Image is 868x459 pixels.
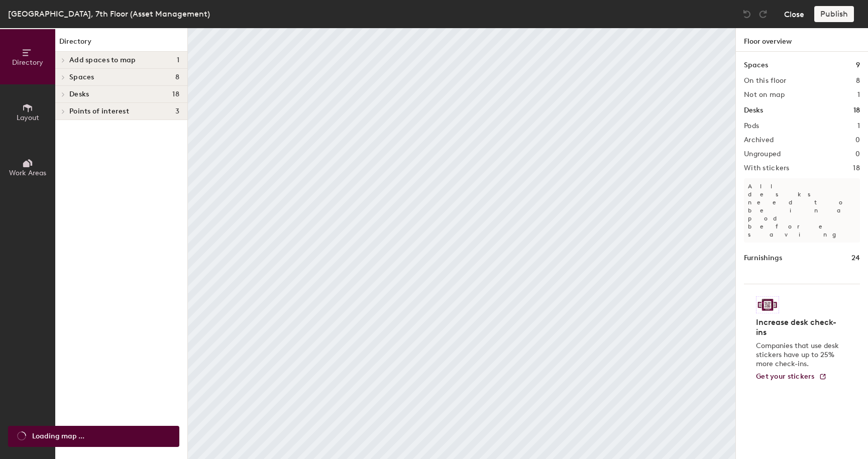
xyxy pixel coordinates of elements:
[177,56,179,64] span: 1
[188,28,735,459] canvas: Map
[744,136,774,144] h2: Archived
[744,253,782,264] h1: Furnishings
[744,164,790,172] h2: With stickers
[175,73,179,81] span: 8
[855,136,860,144] h2: 0
[756,341,842,369] p: Companies that use desk stickers have up to 25% more check-ins.
[744,77,787,85] h2: On this floor
[172,90,179,98] span: 18
[744,91,785,99] h2: Not on map
[744,105,763,116] h1: Desks
[758,9,768,19] img: Redo
[855,150,860,158] h2: 0
[32,431,84,442] span: Loading map ...
[55,36,187,52] h1: Directory
[756,317,842,337] h4: Increase desk check-ins
[784,6,804,22] button: Close
[736,28,868,52] h1: Floor overview
[853,164,860,172] h2: 18
[69,90,89,98] span: Desks
[853,105,860,116] h1: 18
[12,58,43,67] span: Directory
[742,9,752,19] img: Undo
[8,8,210,20] div: [GEOGRAPHIC_DATA], 7th Floor (Asset Management)
[69,73,94,81] span: Spaces
[856,60,860,71] h1: 9
[851,253,860,264] h1: 24
[69,107,129,116] span: Points of interest
[756,373,827,381] a: Get your stickers
[857,122,860,130] h2: 1
[744,178,860,243] p: All desks need to be in a pod before saving
[17,113,39,122] span: Layout
[857,91,860,99] h2: 1
[744,60,768,71] h1: Spaces
[744,122,759,130] h2: Pods
[756,296,779,313] img: Sticker logo
[856,77,860,85] h2: 8
[175,107,179,116] span: 3
[756,372,815,381] span: Get your stickers
[9,169,46,177] span: Work Areas
[69,56,136,64] span: Add spaces to map
[744,150,781,158] h2: Ungrouped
